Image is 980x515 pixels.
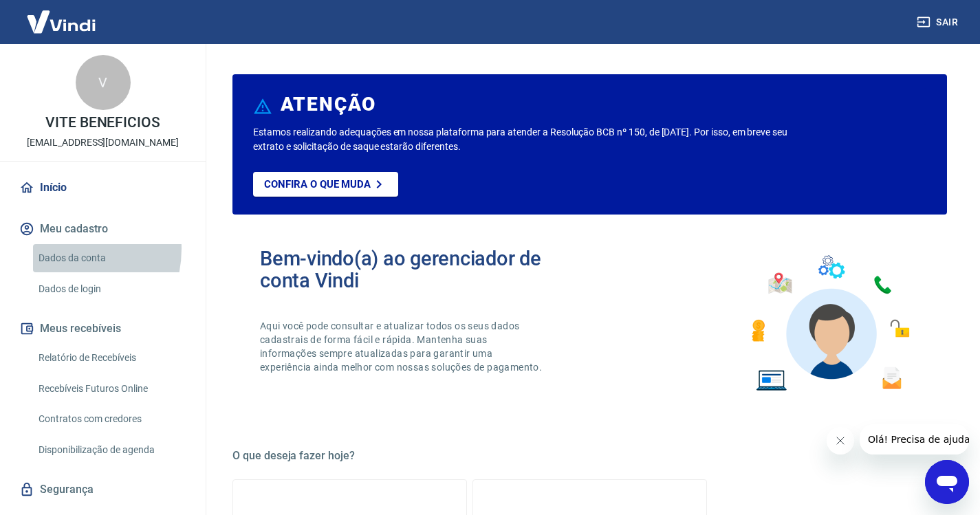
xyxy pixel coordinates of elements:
p: [EMAIL_ADDRESS][DOMAIN_NAME] [27,135,179,150]
button: Meus recebíveis [17,314,189,344]
span: Olá! Precisa de ajuda? [8,10,116,21]
img: Imagem de um avatar masculino com diversos icones exemplificando as funcionalidades do gerenciado... [739,248,919,399]
button: Meu cadastro [17,214,189,244]
a: Confira o que muda [253,172,398,197]
p: VITE BENEFICIOS [45,116,160,130]
iframe: Fechar mensagem [827,427,854,454]
p: Confira o que muda [264,178,371,190]
a: Dados da conta [33,244,189,272]
a: Dados de login [33,275,189,303]
p: Aqui você pode consultar e atualizar todos os seus dados cadastrais de forma fácil e rápida. Mant... [260,319,545,374]
a: Relatório de Recebíveis [33,344,189,372]
p: Estamos realizando adequações em nossa plataforma para atender a Resolução BCB nº 150, de [DATE].... [253,125,792,154]
a: Disponibilização de agenda [33,436,189,464]
h6: ATENÇÃO [281,98,376,111]
a: Início [17,173,189,203]
h5: O que deseja fazer hoje? [232,449,947,463]
button: Sair [914,10,963,35]
iframe: Botão para abrir a janela de mensagens [925,460,969,504]
h2: Bem-vindo(a) ao gerenciador de conta Vindi [260,248,590,292]
a: Segurança [17,474,189,505]
img: Vindi [17,1,106,43]
a: Contratos com credores [33,405,189,433]
a: Recebíveis Futuros Online [33,375,189,403]
div: V [76,55,131,110]
iframe: Mensagem da empresa [860,424,969,454]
